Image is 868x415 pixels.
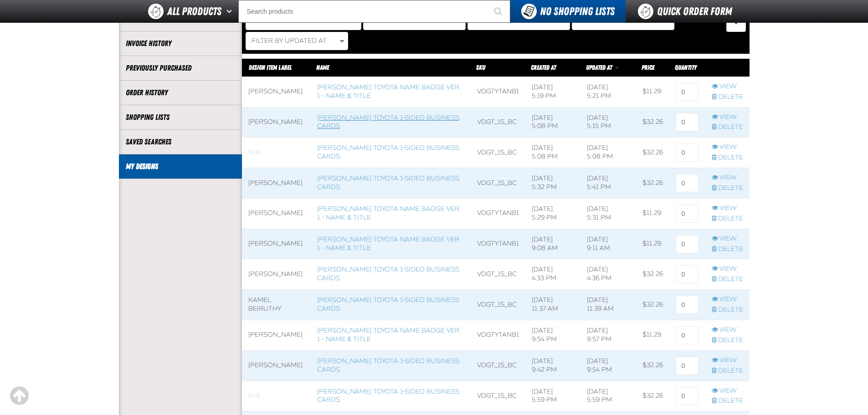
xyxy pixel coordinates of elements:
[242,381,311,411] td: Blank
[676,235,699,253] input: 0
[317,114,459,130] a: [PERSON_NAME] Toyota 1-sided Business Cards
[705,58,750,77] th: Row actions
[317,236,461,252] a: [PERSON_NAME] Toyota Name Badge Ver. 1 - Name & Title
[712,204,743,213] a: View row action
[712,367,743,375] a: Delete row action
[317,266,459,282] a: [PERSON_NAME] Toyota 1-sided Business Cards
[317,205,461,221] a: [PERSON_NAME] Toyota Name Badge Ver. 1 - Name & Title
[734,22,739,24] span: Manage Filters
[712,306,743,314] a: Delete row action
[471,77,525,107] td: VDGTYTANB1
[712,397,743,405] a: Delete row action
[525,168,580,199] td: [DATE] 5:32 PM
[642,64,654,71] span: Price
[580,138,636,168] td: [DATE] 5:08 PM
[471,107,525,138] td: VDGT_1S_BC
[676,326,699,344] input: 0
[242,107,311,138] td: [PERSON_NAME]
[580,290,636,320] td: [DATE] 11:39 AM
[580,229,636,259] td: [DATE] 9:11 AM
[636,290,669,320] td: $32.26
[712,82,743,91] a: View row action
[676,265,699,283] input: 0
[636,198,669,229] td: $11.29
[242,77,311,107] td: [PERSON_NAME]
[636,350,669,381] td: $32.26
[525,350,580,381] td: [DATE] 9:42 PM
[636,107,669,138] td: $32.26
[471,350,525,381] td: VDGT_1S_BC
[525,107,580,138] td: [DATE] 5:08 PM
[712,154,743,162] a: Delete row action
[525,259,580,290] td: [DATE] 4:33 PM
[316,64,329,71] a: Name
[636,259,669,290] td: $32.26
[712,295,743,304] a: View row action
[126,137,235,147] a: Saved Searches
[712,356,743,365] a: View row action
[525,77,580,107] td: [DATE] 5:19 PM
[471,198,525,229] td: VDGTYTANB1
[712,215,743,223] a: Delete row action
[676,83,699,101] input: 0
[242,138,311,168] td: Blank
[249,64,292,71] span: Design Item Label
[675,64,697,71] span: Quantity
[676,113,699,131] input: 0
[586,64,612,71] span: Updated At
[636,168,669,199] td: $32.26
[525,320,580,351] td: [DATE] 9:54 PM
[540,5,615,18] span: No Shopping Lists
[317,174,459,191] a: [PERSON_NAME] Toyota 1-sided Business Cards
[712,235,743,243] a: View row action
[126,161,235,172] a: My Designs
[471,229,525,259] td: VDGTYTANB1
[471,290,525,320] td: VDGT_1S_BC
[580,381,636,411] td: [DATE] 5:59 PM
[242,259,311,290] td: [PERSON_NAME]
[471,320,525,351] td: VDGTYTANB1
[586,64,613,71] a: Updated At
[712,93,743,102] a: Delete row action
[126,112,235,123] a: Shopping Lists
[712,174,743,182] a: View row action
[242,229,311,259] td: [PERSON_NAME]
[246,32,348,50] button: Filter By Updated At
[676,387,699,405] input: 0
[126,87,235,98] a: Order History
[317,388,459,404] a: [PERSON_NAME] Toyota 1-sided Business Cards
[242,350,311,381] td: [PERSON_NAME]
[242,290,311,320] td: Kamel Beiruthy
[712,387,743,395] a: View row action
[580,198,636,229] td: [DATE] 5:31 PM
[317,327,461,343] a: [PERSON_NAME] Toyota Name Badge Ver. 1 - Name & Title
[471,168,525,199] td: VDGT_1S_BC
[242,168,311,199] td: [PERSON_NAME]
[636,320,669,351] td: $11.29
[317,296,459,313] a: [PERSON_NAME] Toyota 1-sided Business Cards
[676,296,699,314] input: 0
[531,64,556,71] a: Created At
[712,143,743,152] a: View row action
[471,138,525,168] td: VDGT_1S_BC
[712,275,743,284] a: Delete row action
[525,198,580,229] td: [DATE] 5:29 PM
[712,184,743,193] a: Delete row action
[712,326,743,334] a: View row action
[471,381,525,411] td: VDGT_1S_BC
[9,386,29,406] div: Scroll to the top
[712,265,743,273] a: View row action
[167,3,221,20] span: All Products
[676,205,699,223] input: 0
[525,290,580,320] td: [DATE] 11:37 AM
[126,63,235,73] a: Previously Purchased
[712,123,743,132] a: Delete row action
[242,198,311,229] td: [PERSON_NAME]
[636,229,669,259] td: $11.29
[580,350,636,381] td: [DATE] 9:54 PM
[525,138,580,168] td: [DATE] 5:08 PM
[476,64,485,71] a: SKU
